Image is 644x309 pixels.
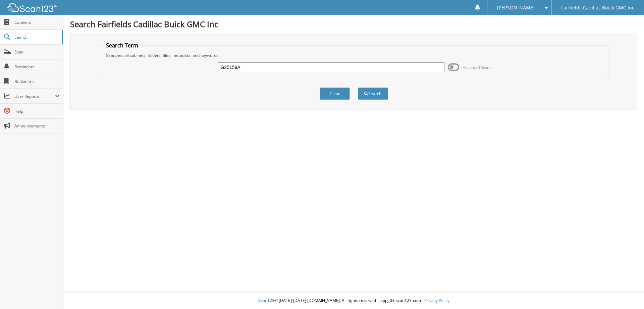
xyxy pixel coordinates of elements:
[14,108,60,114] span: Help
[14,34,59,40] span: Search
[497,6,535,10] span: [PERSON_NAME]
[14,93,55,99] span: User Reports
[14,64,60,70] span: Reminders
[258,298,274,303] span: Scan123
[14,79,60,84] span: Bookmarks
[424,298,449,303] a: Privacy Policy
[14,123,60,129] span: Announcements
[14,20,60,25] span: Cabinets
[463,65,493,70] span: Advanced Search
[610,277,644,309] iframe: Chat Widget
[320,87,350,100] button: Clear
[14,49,60,55] span: Scan
[63,293,644,309] div: © [DATE]-[DATE] [DOMAIN_NAME]. All rights reserved | appg03-scan123-com |
[358,87,388,100] button: Search
[103,42,142,49] legend: Search Term
[561,6,634,10] span: Fairfields Cadillac Buick GMC Inc
[103,52,605,58] div: Searches all cabinets, folders, files, metadata, and keywords
[70,18,637,30] h1: Search Fairfields Cadillac Buick GMC Inc
[7,3,57,12] img: scan123-logo-white.svg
